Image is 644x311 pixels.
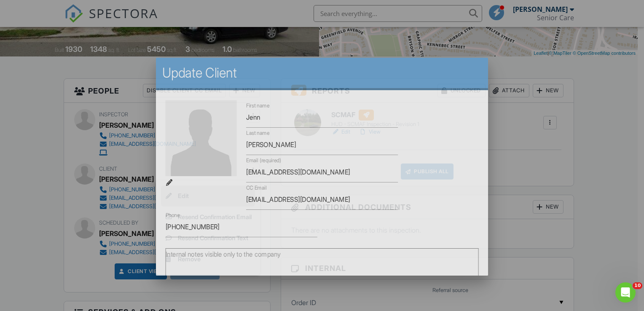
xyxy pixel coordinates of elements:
[165,100,236,176] img: default-user-f0147aede5fd5fa78ca7ade42f37bd4542148d508eef1c3d3ea960f66861d68b.jpg
[246,102,269,110] label: First name
[246,184,267,192] label: CC Email
[246,129,269,137] label: Last name
[165,249,280,259] label: Internal notes visible only to the company
[633,282,642,289] span: 10
[246,157,281,164] label: Email (required)
[162,64,482,81] h2: Update Client
[165,212,180,219] label: Phone
[615,282,636,303] iframe: Intercom live chat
